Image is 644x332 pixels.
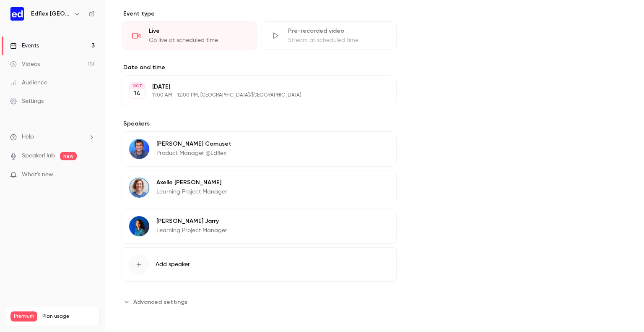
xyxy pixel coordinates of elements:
button: Advanced settings [122,295,192,308]
button: Add speaker [122,247,397,282]
li: help-dropdown-opener [10,133,95,141]
img: Axelle Paulus [129,178,149,198]
div: LiveGo live at scheduled time [122,21,257,50]
img: Emilie Jarry [129,216,149,236]
div: Audience [10,78,47,87]
p: Event type [122,10,397,18]
span: Plan usage [42,313,94,320]
span: Premium [10,311,37,322]
div: Emilie Jarry[PERSON_NAME] JarryLearning Project Manager [122,209,397,244]
p: Axelle [PERSON_NAME] [156,178,227,187]
div: OCT [130,83,145,89]
p: [PERSON_NAME] Camuset [156,140,231,148]
div: Live [149,27,247,35]
p: [PERSON_NAME] Jarry [156,217,227,225]
p: Learning Project Manager [156,188,227,196]
div: Stream at scheduled time [288,36,386,44]
img: Raphaël Camuset [129,139,149,159]
div: Events [10,42,39,50]
p: Product Manager @Edflex [156,149,231,157]
a: SpeakerHub [22,152,55,160]
p: [DATE] [152,83,352,91]
img: Edflex France [10,7,24,21]
span: new [60,152,77,160]
p: 14 [134,89,140,98]
div: Pre-recorded video [288,27,386,35]
div: Pre-recorded videoStream at scheduled time [261,21,397,50]
div: Axelle PaulusAxelle [PERSON_NAME]Learning Project Manager [122,170,397,205]
div: Settings [10,97,44,105]
span: Add speaker [156,260,190,269]
span: Advanced settings [133,298,187,306]
h6: Edflex [GEOGRAPHIC_DATA] [31,10,70,18]
p: 11:00 AM - 12:00 PM, [GEOGRAPHIC_DATA]/[GEOGRAPHIC_DATA] [152,92,352,99]
label: Speakers [122,120,397,128]
iframe: Noticeable Trigger [85,171,95,179]
div: Go live at scheduled time [149,36,247,44]
p: Learning Project Manager [156,226,227,235]
label: Date and time [122,63,397,72]
div: Videos [10,60,40,68]
div: Raphaël Camuset[PERSON_NAME] CamusetProduct Manager @Edflex [122,131,397,167]
span: Help [22,133,34,141]
span: What's new [22,170,53,179]
section: Advanced settings [122,295,397,308]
